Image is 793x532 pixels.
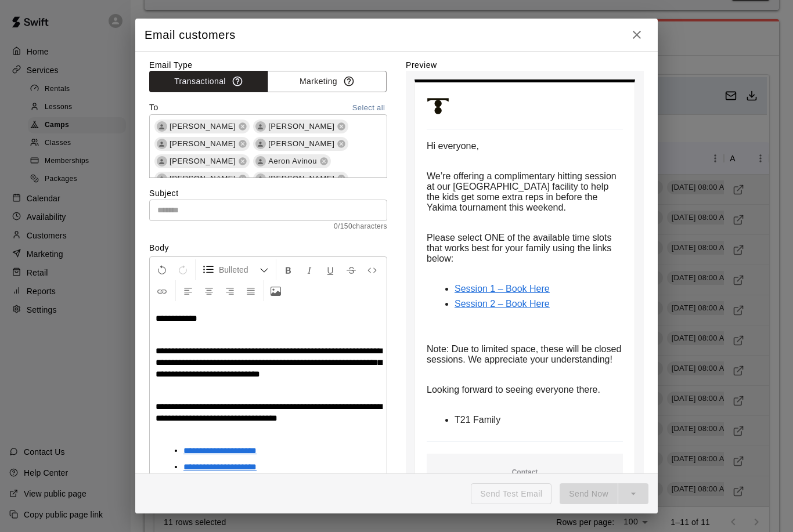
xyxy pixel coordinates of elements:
span: Looking forward to seeing everyone there. [427,385,600,395]
span: [PERSON_NAME] [165,155,240,167]
span: [PERSON_NAME] [165,173,240,184]
a: Session 2 – Book Here [455,299,550,309]
span: T21 Family [455,415,500,425]
div: [PERSON_NAME] [253,137,348,151]
button: Redo [173,259,193,280]
label: Preview [406,59,644,71]
span: [PERSON_NAME] [165,138,240,150]
h5: Email customers [145,27,236,43]
span: [PERSON_NAME] [165,121,240,132]
div: Christina Strudwick [255,139,266,149]
button: Select all [350,102,387,115]
button: Format Italics [300,259,319,280]
span: Aeron Avinou [264,155,322,167]
button: Insert Code [362,259,382,280]
div: Aeron Avinou [253,154,331,168]
label: Email Type [149,59,387,71]
div: [PERSON_NAME] [154,120,250,133]
a: Session 1 – Book Here [455,284,550,294]
span: [PERSON_NAME] [264,173,339,184]
img: T21 Performance Inc. [427,94,450,117]
button: Transactional [149,71,268,92]
label: To [149,102,158,115]
span: Bulleted List [219,264,259,276]
button: Marketing [268,71,387,92]
div: [PERSON_NAME] [154,137,250,151]
div: split button [560,483,648,505]
div: John Tam [157,156,167,167]
div: Tovah Gertner [157,139,167,149]
button: Format Strikethrough [341,259,361,280]
span: Please select ONE of the available time slots that works best for your family using the links below: [427,233,614,263]
button: Center Align [199,280,219,301]
span: [PERSON_NAME] [264,121,339,132]
button: Undo [152,259,172,280]
button: Format Underline [320,259,340,280]
button: Right Align [220,280,240,301]
span: 0 / 150 characters [149,221,387,233]
div: Mike Kaila [157,173,167,184]
div: Aeron Avinou [255,156,266,167]
div: [PERSON_NAME] [253,172,348,186]
button: Left Align [178,280,198,301]
button: Justify Align [241,280,261,301]
span: We’re offering a complimentary hitting session at our [GEOGRAPHIC_DATA] facility to help the kids... [427,171,619,212]
div: Nicole Ford [255,121,266,132]
button: Formatting Options [198,259,273,280]
div: [PERSON_NAME] [154,154,250,168]
div: [PERSON_NAME] [253,120,348,133]
button: Insert Link [152,280,172,301]
div: Martyn Smith [255,173,266,184]
label: Subject [149,187,387,199]
span: Hi everyone, [427,141,479,151]
p: Contact [431,468,618,477]
label: Body [149,242,387,254]
span: Note: Due to limited space, these will be closed sessions. We appreciate your understanding! [427,344,624,364]
div: [PERSON_NAME] [154,172,250,186]
span: [PERSON_NAME] [264,138,339,150]
button: Format Bold [279,259,298,280]
div: Jeff Nash [157,121,167,132]
button: Upload Image [266,280,286,301]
